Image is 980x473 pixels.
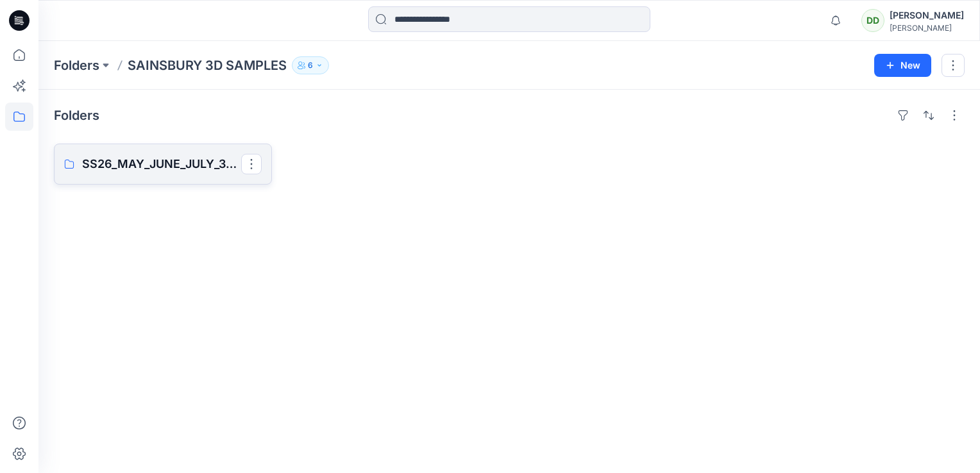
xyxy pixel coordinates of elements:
button: New [874,54,931,77]
p: SAINSBURY 3D SAMPLES [128,56,287,74]
button: 6 [292,56,329,74]
div: [PERSON_NAME] [890,8,964,23]
div: DD [861,9,884,32]
div: [PERSON_NAME] [890,23,964,33]
a: SS26_MAY_JUNE_JULY_3D SAMPLES [54,144,272,185]
a: Folders [54,56,99,74]
p: 6 [308,58,313,72]
h4: Folders [54,108,99,123]
p: SS26_MAY_JUNE_JULY_3D SAMPLES [82,155,241,173]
